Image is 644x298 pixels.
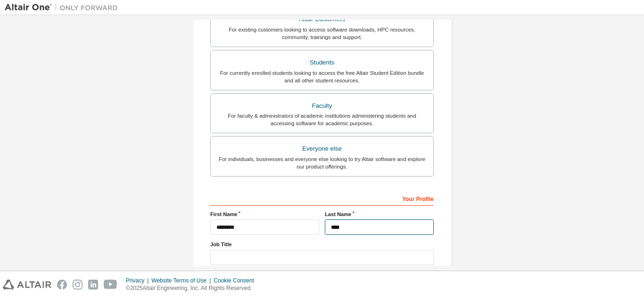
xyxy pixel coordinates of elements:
div: For existing customers looking to access software downloads, HPC resources, community, trainings ... [216,26,428,41]
img: instagram.svg [73,280,83,290]
img: linkedin.svg [88,280,98,290]
div: Cookie Consent [214,277,259,284]
div: For currently enrolled students looking to access the free Altair Student Edition bundle and all ... [216,69,428,84]
div: Everyone else [216,142,428,155]
label: Last Name [325,210,434,218]
img: facebook.svg [57,280,67,290]
div: Faculty [216,99,428,113]
div: Website Terms of Use [151,277,214,284]
div: Privacy [126,277,151,284]
img: altair_logo.svg [3,280,51,290]
div: Your Profile [210,191,434,206]
div: For faculty & administrators of academic institutions administering students and accessing softwa... [216,112,428,127]
label: Job Title [210,241,434,248]
div: For individuals, businesses and everyone else looking to try Altair software and explore our prod... [216,155,428,170]
div: Students [216,56,428,69]
p: © 2025 Altair Engineering, Inc. All Rights Reserved. [126,284,260,292]
img: Altair One [5,3,123,12]
label: First Name [210,210,319,218]
img: youtube.svg [104,280,117,290]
